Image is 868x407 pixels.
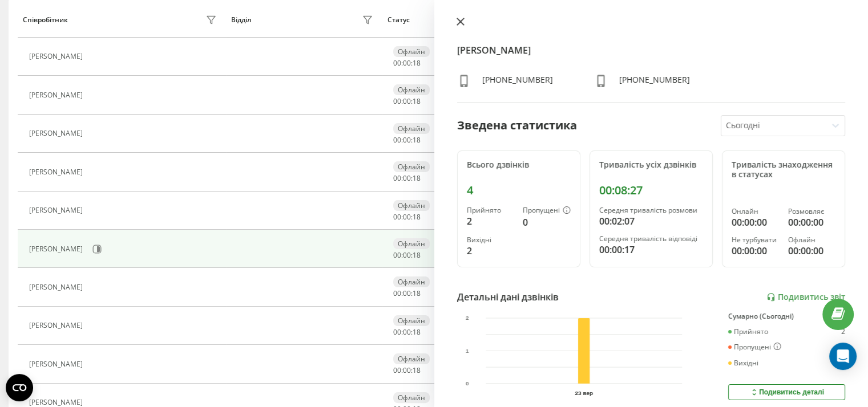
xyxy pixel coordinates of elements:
span: 00 [403,212,411,222]
span: 00 [393,135,401,145]
div: Пропущені [523,206,571,215]
div: Вихідні [728,359,758,367]
div: Прийнято [467,206,514,214]
div: : : [393,251,421,259]
div: Середня тривалість розмови [599,206,703,214]
div: Детальні дані дзвінків [457,290,559,304]
div: 00:08:27 [599,184,703,197]
div: 0 [523,215,571,229]
div: 00:00:00 [788,215,835,229]
div: Офлайн [393,353,430,364]
div: Тривалість усіх дзвінків [599,160,703,170]
div: : : [393,290,421,298]
span: 00 [403,96,411,106]
div: [PHONE_NUMBER] [482,74,553,91]
div: [PERSON_NAME] [29,360,86,368]
div: [PERSON_NAME] [29,283,86,291]
div: [PERSON_NAME] [29,129,86,137]
div: 2 [467,244,514,258]
div: : : [393,213,421,221]
span: 18 [413,365,421,375]
div: [PERSON_NAME] [29,52,86,60]
div: 4 [467,184,571,197]
span: 18 [413,212,421,222]
span: 00 [403,327,411,337]
div: Офлайн [393,123,430,134]
div: Всього дзвінків [467,160,571,170]
span: 00 [393,250,401,260]
span: 18 [413,250,421,260]
span: 00 [403,173,411,183]
text: 0 [466,381,469,387]
div: : : [393,328,421,336]
div: : : [393,136,421,144]
span: 18 [413,135,421,145]
span: 00 [393,173,401,183]
div: Не турбувати [732,236,779,244]
div: Статус [387,16,410,24]
div: [PHONE_NUMBER] [619,74,690,91]
div: 00:00:17 [599,243,703,257]
div: Офлайн [393,276,430,287]
text: 1 [466,348,469,354]
div: Пропущені [728,343,781,352]
div: Середня тривалість відповіді [599,235,703,243]
text: 2 [466,315,469,321]
span: 00 [403,288,411,298]
span: 00 [393,365,401,375]
div: 00:00:00 [788,244,835,258]
div: Офлайн [393,161,430,172]
div: Вихідні [467,236,514,244]
text: 23 вер [575,390,593,396]
div: Зведена статистика [457,117,577,134]
span: 18 [413,327,421,337]
div: 00:00:00 [732,244,779,258]
h4: [PERSON_NAME] [457,43,846,57]
div: Онлайн [732,207,779,215]
div: [PERSON_NAME] [29,321,86,329]
span: 00 [403,58,411,68]
span: 00 [393,212,401,222]
button: Подивитись деталі [728,384,845,400]
div: Офлайн [393,84,430,95]
div: Офлайн [393,315,430,326]
span: 00 [403,135,411,145]
div: : : [393,97,421,105]
div: 00:00:00 [732,215,779,229]
div: : : [393,367,421,375]
div: Співробітник [23,16,68,24]
span: 18 [413,96,421,106]
div: 00:02:07 [599,214,703,228]
span: 18 [413,288,421,298]
button: Open CMP widget [6,374,33,401]
div: Прийнято [728,328,768,336]
span: 00 [393,288,401,298]
div: 2 [467,214,514,228]
span: 00 [393,96,401,106]
div: Розмовляє [788,207,835,215]
div: Подивитись деталі [749,388,824,397]
div: [PERSON_NAME] [29,168,86,176]
span: 18 [413,173,421,183]
a: Подивитись звіт [766,292,845,302]
div: : : [393,59,421,67]
span: 00 [403,250,411,260]
div: Сумарно (Сьогодні) [728,312,845,320]
div: Офлайн [393,238,430,249]
span: 00 [393,58,401,68]
div: [PERSON_NAME] [29,245,86,253]
span: 00 [403,365,411,375]
div: Open Intercom Messenger [829,343,857,370]
span: 18 [413,58,421,68]
span: 00 [393,327,401,337]
div: [PERSON_NAME] [29,91,86,99]
div: Відділ [231,16,251,24]
div: [PERSON_NAME] [29,206,86,214]
div: Офлайн [393,392,430,403]
div: Тривалість знаходження в статусах [732,160,835,180]
div: Офлайн [393,46,430,57]
div: Офлайн [393,200,430,211]
div: Офлайн [788,236,835,244]
div: 2 [841,328,845,336]
div: : : [393,174,421,182]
